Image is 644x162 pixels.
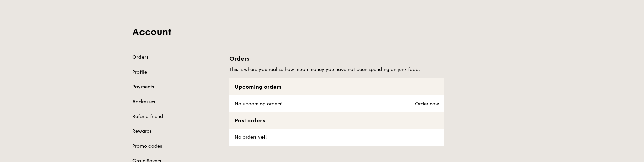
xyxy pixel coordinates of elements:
[229,95,287,112] div: No upcoming orders!
[229,66,444,73] h5: This is where you realise how much money you have not been spending on junk food.
[132,54,221,61] a: Orders
[132,113,221,120] a: Refer a friend
[415,101,439,107] a: Order now
[132,143,221,150] a: Promo codes
[132,26,512,38] h1: Account
[229,78,444,95] div: Upcoming orders
[132,98,221,105] a: Addresses
[132,128,221,135] a: Rewards
[229,54,444,64] h1: Orders
[229,112,444,129] div: Past orders
[132,69,221,76] a: Profile
[132,84,221,90] a: Payments
[229,129,271,146] div: No orders yet!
